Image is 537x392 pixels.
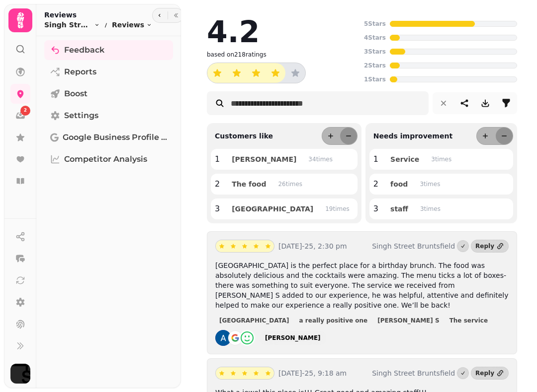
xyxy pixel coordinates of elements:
[44,20,92,30] span: Singh Street Bruntsfield
[215,203,220,215] p: 3
[382,178,416,191] button: food
[227,240,239,252] button: star
[207,51,267,59] p: based on 218 ratings
[390,205,408,212] span: staff
[232,156,296,163] span: [PERSON_NAME]
[10,364,30,384] img: User avatar
[278,368,368,378] p: [DATE]-25, 9:18 am
[475,242,494,250] div: Reply
[382,202,416,215] button: staff
[373,203,378,215] p: 3
[364,48,386,56] p: 3 Stars
[372,368,455,378] p: Singh Street Bruntsfield
[250,367,262,379] button: star
[390,156,419,163] span: Service
[215,153,220,165] p: 1
[224,202,321,215] button: [GEOGRAPHIC_DATA]
[44,62,173,82] a: Reports
[382,153,427,166] button: Service
[454,93,474,113] button: share-thread
[44,84,173,104] a: Boost
[24,107,27,114] span: 2
[250,240,262,252] button: star
[449,318,488,324] span: The service
[496,128,513,144] button: less
[262,240,274,252] button: star
[224,153,304,166] button: [PERSON_NAME]
[496,93,516,113] button: filter
[44,20,152,30] nav: breadcrumb
[285,63,305,83] button: star
[44,128,173,147] a: Google Business Profile (Beta)
[44,40,173,60] a: Feedback
[8,364,32,384] button: User avatar
[434,93,453,113] button: reset filters
[64,44,104,56] span: Feedback
[215,316,293,326] button: [GEOGRAPHIC_DATA]
[44,106,173,126] a: Settings
[420,180,440,188] p: 3 time s
[372,241,455,251] p: Singh Street Bruntsfield
[259,331,327,345] a: [PERSON_NAME]
[373,178,378,190] p: 2
[278,241,368,251] p: [DATE]-25, 2:30 pm
[227,330,243,346] img: go-emblem@2x.png
[44,149,173,169] a: Competitor Analysis
[262,367,274,379] button: star
[390,181,408,188] span: food
[278,180,302,188] p: 26 time s
[475,93,495,113] button: download
[207,63,227,83] button: star
[112,20,152,30] button: Reviews
[420,205,441,213] p: 3 time s
[322,128,339,144] button: more
[364,62,386,69] p: 2 Stars
[369,131,452,141] p: Needs improvement
[232,181,266,188] span: The food
[457,240,469,252] button: Marked as done
[215,261,509,309] span: [GEOGRAPHIC_DATA] is the perfect place for a birthday brunch. The food was absolutely delicious a...
[64,88,88,100] span: Boost
[364,75,386,83] p: 1 Stars
[246,63,266,83] button: star
[64,153,147,165] span: Competitor Analysis
[215,178,220,190] p: 2
[364,34,386,42] p: 4 Stars
[431,155,451,163] p: 3 time s
[211,131,273,141] p: Customers like
[265,334,321,342] div: [PERSON_NAME]
[471,240,509,253] a: Reply
[475,369,494,377] div: Reply
[325,205,350,213] p: 19 time s
[207,17,260,47] h2: 4.2
[308,155,333,163] p: 34 time s
[477,128,494,144] button: more
[224,178,274,191] button: The food
[239,367,251,379] button: star
[373,316,443,326] button: [PERSON_NAME] S
[364,20,386,28] p: 5 Stars
[227,367,239,379] button: star
[44,20,100,30] button: Singh Street Bruntsfield
[457,367,469,379] button: Marked as done
[227,63,247,83] button: star
[219,318,289,324] span: [GEOGRAPHIC_DATA]
[64,66,96,78] span: Reports
[63,131,167,143] span: Google Business Profile (Beta)
[471,367,509,380] a: Reply
[446,316,492,326] button: The service
[64,110,98,122] span: Settings
[266,63,285,83] button: star
[340,128,357,144] button: less
[299,318,368,324] span: a really positive one
[36,36,181,388] nav: Tabs
[239,240,251,252] button: star
[215,330,231,346] img: ACg8ocJsU5RUiCDUwGKhVQ6Pifc0e74hXJUU04DPMHlyaDfNdv1kow=s128-c0x00000000-cc-rp-mo
[10,106,30,126] a: 2
[373,153,378,165] p: 1
[295,316,372,326] button: a really positive one
[232,205,313,212] span: [GEOGRAPHIC_DATA]
[216,240,228,252] button: star
[216,367,228,379] button: star
[377,318,439,324] span: [PERSON_NAME] S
